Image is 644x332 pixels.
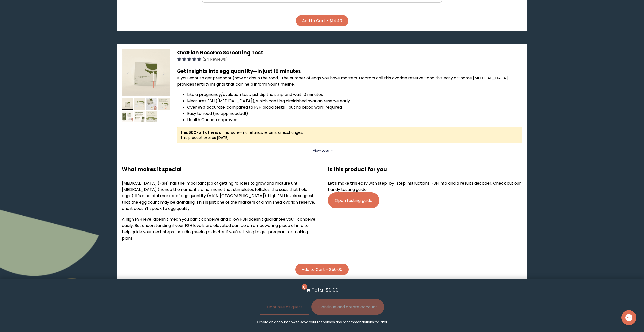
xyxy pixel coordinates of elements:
[134,98,145,110] img: thumbnail image
[177,49,263,56] span: Ovarian Reserve Screening Test
[187,117,522,123] li: Health Canada approved
[122,180,316,212] p: [MEDICAL_DATA] (FSH) has the important job of getting follicles to grow and mature until [MEDICAL...
[122,98,133,110] img: thumbnail image
[302,284,307,290] span: 0
[202,56,228,62] span: (24 Reviews)
[177,68,301,75] b: Get insights into egg quantity—in just 10 minutes
[122,165,316,173] h4: What makes it special
[260,299,309,315] button: Continue as guest
[328,180,522,193] p: Let’s make this easy with step-by-step instructions, FSH info and a results decoder. Check out ou...
[187,91,522,98] li: Like a pregnancy/ovulation test, just dip the strip and wait 10 minutes
[311,299,384,315] button: Continue and create account
[187,104,522,110] li: Over 99% accurate, compared to FSH blood tests—but no blood work required
[177,127,522,143] div: — no refunds, returns, or exchanges. This product expires [DATE]
[134,111,145,123] img: thumbnail image
[295,264,349,275] button: Add to Cart - $50.00
[187,98,522,104] li: Measures FSH ([MEDICAL_DATA]), which can flag diminished ovarian reserve early
[180,130,239,135] strong: This 60%-off offer is a final sale
[177,56,202,62] span: 4.92 stars
[328,192,379,208] a: Open testing guide
[146,111,157,123] img: thumbnail image
[328,165,522,173] h4: Is this product for you
[330,149,335,152] i: <
[146,98,157,110] img: thumbnail image
[177,75,522,87] p: If you want to get pregnant (now or down the road), the number of eggs you have matters. Doctors ...
[313,148,329,153] span: View Less
[122,216,316,241] p: A high FSH level doesn’t mean you can’t conceive and a low FSH doesn’t guarantee you’ll conceive ...
[312,286,339,294] p: Total: $0.00
[122,111,133,123] img: thumbnail image
[158,98,170,110] img: thumbnail image
[296,15,348,26] button: Add to Cart - $14.40
[257,320,387,324] p: Create an account now to save your responses and recommendations for later
[122,49,170,96] img: thumbnail image
[313,148,331,153] summary: View Less <
[619,308,639,327] iframe: Gorgias live chat messenger
[187,110,522,117] li: Easy to read (no app needed!)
